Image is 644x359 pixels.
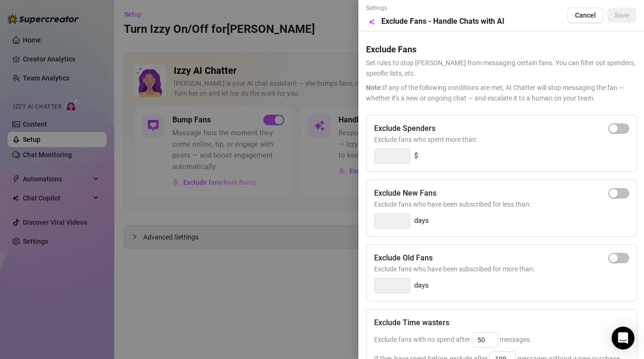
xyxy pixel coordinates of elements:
[366,84,383,91] span: Note:
[366,58,636,79] span: Set rules to stop [PERSON_NAME] from messaging certain fans. You can filter out spenders, specifi...
[374,123,436,134] h5: Exclude Spenders
[381,16,505,27] h5: Exclude Fans - Handle Chats with AI
[374,199,629,209] span: Exclude fans who have been subscribed for less than:
[374,317,449,329] h5: Exclude Time wasters
[567,8,604,23] button: Cancel
[414,215,429,227] span: days
[575,11,596,19] span: Cancel
[374,336,532,343] span: Exclude fans with no spend after messages.
[612,327,634,349] div: Open Intercom Messenger
[366,43,636,56] h5: Exclude Fans
[374,188,436,199] h5: Exclude New Fans
[374,252,433,264] h5: Exclude Old Fans
[366,82,636,103] span: If any of the following conditions are met, AI Chatter will stop messaging the fan — whether it's...
[366,4,505,13] span: Settings
[414,150,418,162] span: $
[607,8,636,23] button: Save
[374,264,629,274] span: Exclude fans who have been subscribed for more than:
[414,280,429,291] span: days
[374,134,629,145] span: Exclude fans who spent more than:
